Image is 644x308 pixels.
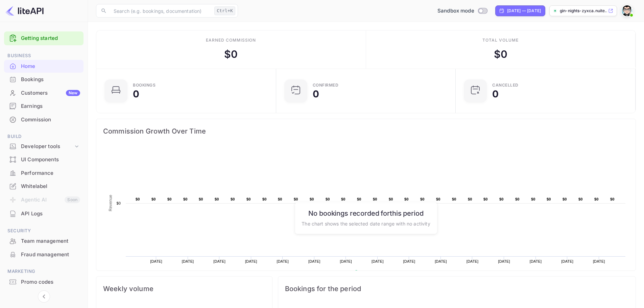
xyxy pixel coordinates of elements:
[499,197,504,201] text: $0
[21,89,80,97] div: Customers
[494,47,507,62] div: $ 0
[213,259,225,263] text: [DATE]
[214,6,235,15] div: Ctrl+K
[531,197,535,201] text: $0
[4,235,84,248] div: Team management
[231,197,235,201] text: $0
[245,259,257,263] text: [DATE]
[21,116,80,124] div: Commission
[420,197,425,201] text: $0
[515,197,520,201] text: $0
[482,37,519,43] div: Total volume
[4,73,84,86] div: Bookings
[224,47,238,62] div: $ 0
[361,270,378,275] text: Revenue
[150,259,162,263] text: [DATE]
[4,167,84,180] div: Performance
[4,113,84,126] div: Commission
[302,220,430,227] p: The chart shows the selected date range with no activity
[4,73,84,86] a: Bookings
[21,183,80,190] div: Whitelabel
[294,197,298,201] text: $0
[151,197,156,201] text: $0
[4,180,84,193] div: Whitelabel
[547,197,551,201] text: $0
[436,197,440,201] text: $0
[302,209,430,217] h6: No bookings recorded for this period
[4,87,84,99] a: CustomersNew
[4,180,84,192] a: Whitelabel
[21,237,80,245] div: Team management
[21,102,80,110] div: Earnings
[437,7,474,15] span: Sandbox mode
[610,197,615,201] text: $0
[4,60,84,73] div: Home
[21,156,80,164] div: UI Components
[308,259,320,263] text: [DATE]
[593,259,605,263] text: [DATE]
[313,83,339,87] div: Confirmed
[136,197,140,201] text: $0
[341,197,345,201] text: $0
[4,113,84,126] a: Commission
[21,76,80,84] div: Bookings
[21,169,80,177] div: Performance
[492,83,519,87] div: CANCELLED
[326,197,330,201] text: $0
[4,248,84,261] div: Fraud management
[4,87,84,100] div: CustomersNew
[313,89,319,99] div: 0
[4,153,84,166] div: UI Components
[530,259,542,263] text: [DATE]
[561,259,573,263] text: [DATE]
[4,31,84,45] div: Getting started
[389,197,393,201] text: $0
[4,141,84,152] div: Developer tools
[4,235,84,247] a: Team management
[4,167,84,179] a: Performance
[4,153,84,166] a: UI Components
[66,90,80,96] div: New
[21,251,80,259] div: Fraud management
[435,259,447,263] text: [DATE]
[277,259,289,263] text: [DATE]
[4,207,84,220] div: API Logs
[4,100,84,112] a: Earnings
[483,197,488,201] text: $0
[357,197,361,201] text: $0
[594,197,599,201] text: $0
[21,63,80,70] div: Home
[452,197,456,201] text: $0
[4,248,84,261] a: Fraud management
[578,197,583,201] text: $0
[4,100,84,113] div: Earnings
[183,197,188,201] text: $0
[133,83,156,87] div: Bookings
[21,34,80,42] a: Getting started
[468,197,472,201] text: $0
[285,283,629,294] span: Bookings for the period
[206,37,256,43] div: Earned commission
[167,197,172,201] text: $0
[467,259,479,263] text: [DATE]
[21,143,73,150] div: Developer tools
[563,197,567,201] text: $0
[38,290,50,303] button: Collapse navigation
[103,126,629,137] span: Commission Growth Over Time
[310,197,314,201] text: $0
[182,259,194,263] text: [DATE]
[4,52,84,60] span: Business
[262,197,267,201] text: $0
[4,207,84,220] a: API Logs
[21,210,80,218] div: API Logs
[4,276,84,289] div: Promo codes
[560,8,607,14] p: gin-nights-zyxca.nuite...
[435,7,490,15] div: Switch to Production mode
[5,5,44,16] img: LiteAPI logo
[498,259,510,263] text: [DATE]
[116,201,121,205] text: $0
[110,4,212,18] input: Search (e.g. bookings, documentation)
[133,89,139,99] div: 0
[199,197,203,201] text: $0
[340,259,352,263] text: [DATE]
